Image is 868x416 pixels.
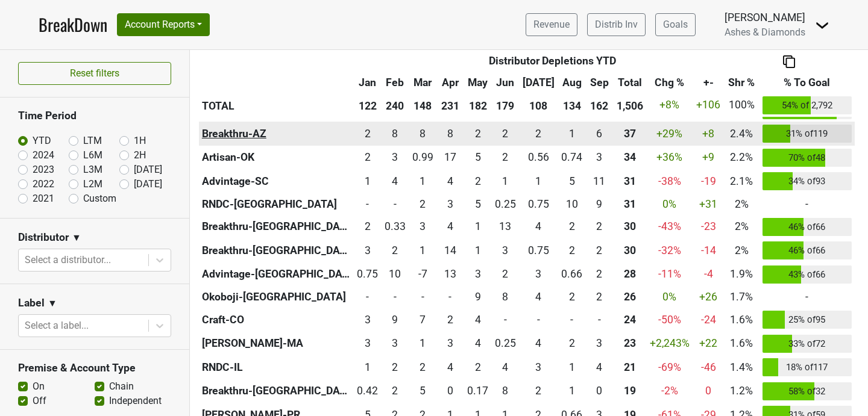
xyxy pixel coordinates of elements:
div: 3 [588,149,610,165]
th: Jan: activate to sort column ascending [354,72,382,93]
td: 2.5 [585,146,613,170]
div: 24 [616,312,643,328]
div: 3 [467,266,489,282]
th: % To Goal: activate to sort column ascending [759,72,855,93]
td: 2.084 [381,238,409,262]
div: 4 [467,312,489,328]
div: 2 [356,126,378,141]
td: 5.833 [585,122,613,146]
td: 6.75 [409,308,436,332]
span: +106 [696,99,720,111]
td: 2% [724,238,759,262]
div: - [384,196,406,212]
td: 2 [558,332,586,356]
div: 1 [412,243,433,258]
div: 4 [522,289,555,305]
div: -24 [696,312,721,328]
td: 2% [724,215,759,239]
td: 1.6% [724,332,759,356]
div: 1 [494,173,516,189]
td: 1.42 [354,169,382,193]
div: 0.75 [522,196,555,212]
td: 1.167 [558,122,586,146]
td: +2,243 % [646,332,693,356]
td: 0 [558,308,586,332]
div: 34 [616,149,643,165]
th: Mar: activate to sort column ascending [409,72,436,93]
td: 8.75 [585,193,613,215]
td: 2.4% [724,122,759,146]
th: RNDC-[GEOGRAPHIC_DATA] [199,193,354,215]
div: 10 [384,266,406,282]
div: 1 [412,173,433,189]
div: 9 [588,196,610,212]
label: Chain [109,379,134,394]
div: 2 [588,243,610,258]
label: 2021 [33,191,54,206]
div: +31 [696,196,721,212]
div: - [356,196,378,212]
label: 2024 [33,148,54,163]
div: 37 [616,126,643,141]
td: 4.67 [558,169,586,193]
td: 1.168 [464,238,492,262]
label: 2H [134,148,146,163]
td: 13.001 [492,215,520,239]
div: 1 [467,219,489,234]
div: -23 [696,219,721,234]
img: Dropdown Menu [815,18,829,33]
td: 2.41 [464,169,492,193]
td: 1.7% [724,286,759,308]
td: 3.334 [492,238,520,262]
div: 5 [467,196,489,212]
div: 30 [616,219,643,234]
td: 10.42 [381,262,409,287]
td: 0.753 [519,238,558,262]
td: 4 [519,215,558,239]
div: 31 [616,173,643,189]
label: On [33,379,45,394]
td: 3.25 [519,262,558,287]
td: 3.336 [436,193,464,215]
div: 3 [412,219,433,234]
label: Off [33,394,46,408]
th: Craft-CO [199,308,354,332]
div: 2 [522,126,555,141]
div: 28 [616,266,643,282]
td: 2.59 [381,146,409,170]
div: 4 [467,335,489,351]
td: 0.251 [492,193,520,215]
td: 1 [464,215,492,239]
th: Artisan-OK [199,146,354,170]
td: 3.17 [354,238,382,262]
td: 2.17 [558,286,586,308]
td: 2 [354,215,382,239]
th: Apr: activate to sort column ascending [436,72,464,93]
div: - [561,312,582,328]
label: 2023 [33,163,54,177]
button: Account Reports [117,13,210,36]
div: 8 [412,126,433,141]
td: 4.917 [464,193,492,215]
td: -7 [409,262,436,287]
td: 3.834 [436,215,464,239]
div: 0.75 [522,243,555,258]
div: 0.25 [494,196,516,212]
div: 2 [561,243,582,258]
th: 162 [585,93,613,117]
div: - [384,289,406,305]
td: 1.5 [585,215,613,239]
th: 1,506 [613,93,646,117]
div: 1 [467,243,489,258]
td: 2 [464,122,492,146]
td: 1.6% [724,308,759,332]
div: 2 [494,126,516,141]
td: 1.9% [724,262,759,287]
th: 108 [519,93,558,117]
label: L3M [83,163,102,177]
td: 2.16 [492,262,520,287]
label: L6M [83,148,102,163]
img: Copy to clipboard [783,55,795,68]
div: 0.66 [561,266,582,282]
button: Reset filters [18,62,171,85]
